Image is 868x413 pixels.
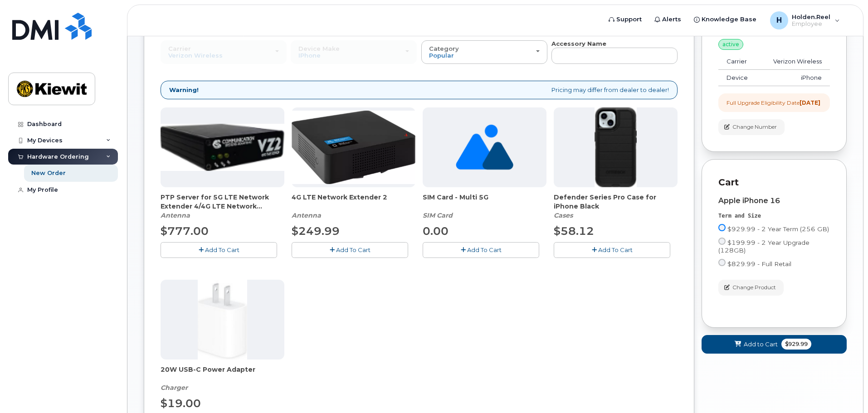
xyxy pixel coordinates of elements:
[467,246,502,253] span: Add To Cart
[161,397,201,410] span: $19.00
[421,40,547,64] button: Category Popular
[423,193,546,220] div: SIM Card - Multi 5G
[161,224,209,238] span: $777.00
[292,242,408,258] button: Add To Cart
[732,123,777,131] span: Change Number
[423,242,539,258] button: Add To Cart
[292,193,415,211] span: 4G LTE Network Extender 2
[554,193,678,220] div: Defender Series Pro Case for iPhone Black
[759,70,830,86] td: iPhone
[727,99,820,107] div: Full Upgrade Eligibility Date
[161,124,284,171] img: Casa_Sysem.png
[648,10,688,29] a: Alerts
[602,10,648,29] a: Support
[718,70,759,86] td: Device
[598,246,633,253] span: Add To Cart
[595,107,637,187] img: defenderiphone14.png
[718,238,726,245] input: $199.99 - 2 Year Upgrade (128GB)
[744,340,778,349] span: Add to Cart
[554,242,670,258] button: Add To Cart
[616,15,642,24] span: Support
[554,224,594,238] span: $58.12
[688,10,763,29] a: Knowledge Base
[792,13,830,20] span: Holden.Reel
[792,20,830,28] span: Employee
[161,193,284,220] div: PTP Server for 5G LTE Network Extender 4/4G LTE Network Extender 3
[727,225,829,233] span: $929.99 - 2 Year Term (256 GB)
[292,193,415,220] div: 4G LTE Network Extender 2
[198,280,247,360] img: apple20w.jpg
[161,365,284,383] span: 20W USB-C Power Adapter
[423,211,453,219] em: SIM Card
[161,242,277,258] button: Add To Cart
[551,40,606,47] strong: Accessory Name
[718,39,743,50] div: active
[554,193,678,211] span: Defender Series Pro Case for iPhone Black
[764,11,846,29] div: Holden.Reel
[718,197,830,205] div: Apple iPhone 16
[292,224,340,238] span: $249.99
[205,246,239,253] span: Add To Cart
[429,52,454,59] span: Popular
[718,224,726,231] input: $929.99 - 2 Year Term (256 GB)
[292,111,415,184] img: 4glte_extender.png
[776,15,782,26] span: H
[161,211,190,219] em: Antenna
[718,259,726,266] input: $829.99 - Full Retail
[336,246,371,253] span: Add To Cart
[554,211,573,219] em: Cases
[800,99,820,106] strong: [DATE]
[161,365,284,392] div: 20W USB-C Power Adapter
[161,193,284,211] span: PTP Server for 5G LTE Network Extender 4/4G LTE Network Extender 3
[169,86,199,94] strong: Warning!
[732,283,776,292] span: Change Product
[781,339,811,350] span: $929.99
[702,335,847,354] button: Add to Cart $929.99
[727,260,791,267] span: $829.99 - Full Retail
[829,374,861,406] iframe: Messenger Launcher
[718,119,785,135] button: Change Number
[161,81,678,99] div: Pricing may differ from dealer to dealer!
[456,107,513,187] img: no_image_found-2caef05468ed5679b831cfe6fc140e25e0c280774317ffc20a367ab7fd17291e.png
[423,224,449,238] span: 0.00
[429,45,459,52] span: Category
[161,384,188,392] em: Charger
[718,239,809,254] span: $199.99 - 2 Year Upgrade (128GB)
[718,280,784,296] button: Change Product
[292,211,321,219] em: Antenna
[718,212,830,220] div: Term and Size
[702,15,756,24] span: Knowledge Base
[718,176,830,189] p: Cart
[662,15,681,24] span: Alerts
[423,193,546,211] span: SIM Card - Multi 5G
[718,53,759,70] td: Carrier
[759,53,830,70] td: Verizon Wireless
